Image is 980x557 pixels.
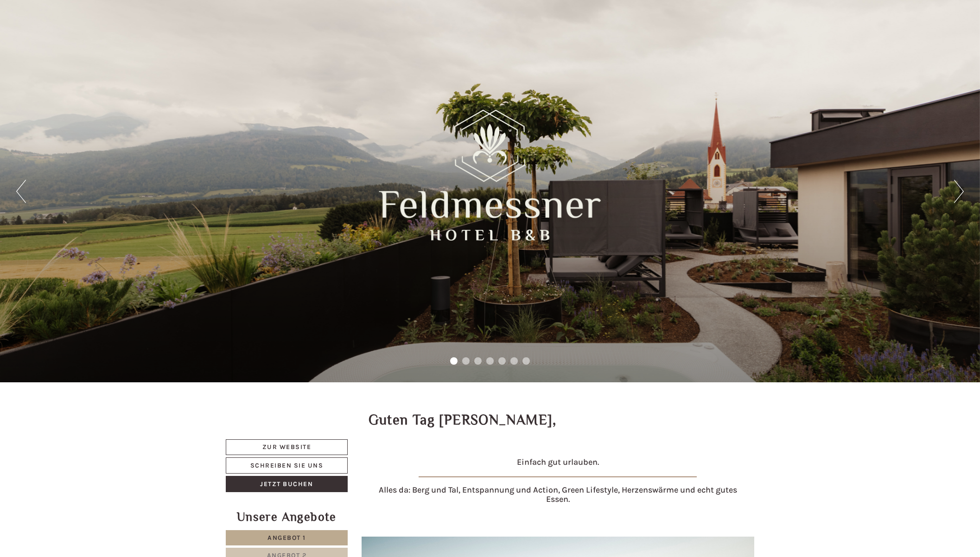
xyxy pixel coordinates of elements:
[226,476,348,492] a: Jetzt buchen
[375,486,741,504] h4: Alles da: Berg und Tal, Entspannung und Action, Green Lifestyle, Herzenswärme und echt gutes Essen.
[375,458,741,467] h4: Einfach gut urlauben.
[369,412,557,428] h1: Guten Tag [PERSON_NAME],
[226,508,348,525] div: Unsere Angebote
[419,476,697,477] img: image
[16,180,26,203] button: Previous
[267,534,306,542] span: Angebot 1
[954,180,964,203] button: Next
[226,457,348,474] a: Schreiben Sie uns
[226,439,348,455] a: Zur Website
